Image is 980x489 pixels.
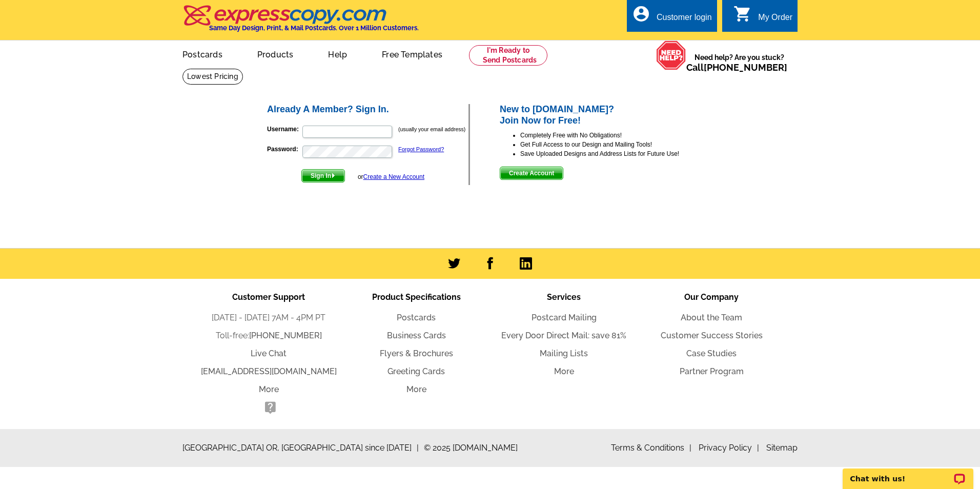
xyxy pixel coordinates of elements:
a: Every Door Direct Mail: save 81% [501,331,626,340]
a: Partner Program [680,366,744,376]
h2: Already A Member? Sign In. [267,104,468,115]
label: Password: [267,145,301,154]
a: Case Studies [686,349,737,358]
a: Free Templates [365,42,459,66]
a: Flyers & Brochures [380,349,453,358]
a: More [259,384,279,394]
a: Postcards [166,42,239,66]
a: Create a New Account [363,173,424,180]
small: (usually your email address) [398,126,465,132]
div: or [358,172,424,181]
iframe: LiveChat chat widget [836,457,980,489]
a: Live Chat [251,349,287,358]
span: Product Specifications [372,292,461,302]
li: [DATE] - [DATE] 7AM - 4PM PT [195,312,342,324]
a: About the Team [681,313,742,322]
i: account_circle [632,5,650,23]
a: Business Cards [387,331,446,340]
a: Postcards [397,313,436,322]
a: [PHONE_NUMBER] [249,331,322,340]
a: [PHONE_NUMBER] [704,62,787,73]
li: Save Uploaded Designs and Address Lists for Future Use! [520,149,714,158]
img: help [656,40,686,70]
a: More [554,366,574,376]
a: Terms & Conditions [611,443,691,453]
a: Same Day Design, Print, & Mail Postcards. Over 1 Million Customers. [182,12,419,32]
span: Services [547,292,581,302]
li: Get Full Access to our Design and Mailing Tools! [520,140,714,149]
span: [GEOGRAPHIC_DATA] OR, [GEOGRAPHIC_DATA] since [DATE] [182,442,419,454]
span: Customer Support [232,292,305,302]
button: Create Account [500,167,563,180]
span: Our Company [684,292,739,302]
a: [EMAIL_ADDRESS][DOMAIN_NAME] [201,366,337,376]
label: Username: [267,125,301,134]
img: button-next-arrow-white.png [331,173,336,178]
a: Customer Success Stories [661,331,763,340]
button: Sign In [301,169,345,182]
a: Postcard Mailing [532,313,597,322]
a: Mailing Lists [540,349,588,358]
a: More [406,384,426,394]
a: Forgot Password? [398,146,444,152]
a: Help [312,42,363,66]
h4: Same Day Design, Print, & Mail Postcards. Over 1 Million Customers. [209,24,419,32]
a: Privacy Policy [699,443,759,453]
span: Create Account [500,167,563,179]
li: Toll-free: [195,330,342,342]
a: Greeting Cards [387,366,445,376]
span: Need help? Are you stuck? [686,52,792,73]
div: Customer login [657,13,712,27]
span: © 2025 [DOMAIN_NAME] [424,442,518,454]
a: Sitemap [766,443,798,453]
h2: New to [DOMAIN_NAME]? Join Now for Free! [500,104,714,126]
li: Completely Free with No Obligations! [520,131,714,140]
i: shopping_cart [733,5,752,23]
a: account_circle Customer login [632,11,712,24]
span: Sign In [302,170,344,182]
a: Products [241,42,310,66]
span: Call [686,62,787,73]
div: My Order [758,13,792,27]
a: shopping_cart My Order [733,11,792,24]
